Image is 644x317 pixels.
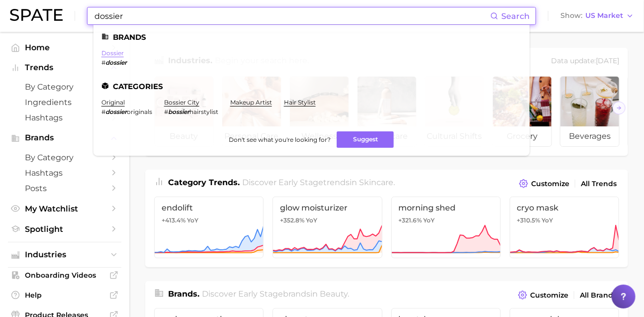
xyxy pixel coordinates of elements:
[8,201,121,216] a: My Watchlist
[8,247,121,262] button: Industries
[25,291,104,300] span: Help
[517,203,612,212] span: cryo mask
[8,95,121,110] a: Ingredients
[578,177,619,191] a: All Trends
[560,126,619,146] span: beverages
[280,203,374,212] span: glow moisturizer
[560,13,582,18] span: Show
[8,60,121,75] button: Trends
[273,197,382,258] a: glow moisturizer+352.8% YoY
[581,180,617,188] span: All Trends
[542,216,553,224] span: YoY
[8,221,121,237] a: Spotlight
[168,289,199,299] span: Brands .
[101,99,125,106] a: original
[8,268,121,283] a: Onboarding Videos
[101,108,105,115] span: #
[101,59,105,66] span: #
[391,197,501,258] a: morning shed+321.6% YoY
[399,216,422,224] span: +321.6%
[168,108,189,115] em: bossier
[501,11,530,21] span: Search
[25,43,104,52] span: Home
[399,203,493,212] span: morning shed
[101,33,522,41] li: Brands
[8,130,121,145] button: Brands
[8,150,121,165] a: by Category
[25,204,104,213] span: My Watchlist
[424,216,435,224] span: YoY
[162,203,256,212] span: endolift
[25,250,104,259] span: Industries
[230,99,272,106] a: makeup artist
[613,102,626,114] button: Scroll Right
[320,289,348,299] span: beauty
[531,180,569,188] span: Customize
[516,288,571,302] button: Customize
[164,99,199,106] a: bossier city
[360,178,394,187] span: skincare
[93,7,490,24] input: Search here for a brand, industry, or ingredient
[280,216,304,224] span: +352.8%
[337,131,394,148] button: Suggest
[551,55,619,68] div: Data update: [DATE]
[8,110,121,125] a: Hashtags
[517,177,572,191] button: Customize
[517,216,541,224] span: +310.5%
[8,181,121,196] a: Posts
[162,216,185,224] span: +413.4%
[25,153,104,162] span: by Category
[560,76,620,147] a: beverages
[8,79,121,95] a: by Category
[8,165,121,181] a: Hashtags
[580,291,617,300] span: All Brands
[25,82,104,92] span: by Category
[164,108,168,115] span: #
[585,13,623,18] span: US Market
[189,108,218,115] span: hairstylist
[187,216,198,224] span: YoY
[105,59,127,66] em: dossier
[25,63,104,72] span: Trends
[530,291,568,300] span: Customize
[154,197,264,258] a: endolift+413.4% YoY
[25,133,104,142] span: Brands
[101,49,124,57] a: dossier
[577,289,619,302] a: All Brands
[105,108,127,115] em: dossier
[101,82,522,91] li: Categories
[243,178,395,187] span: Discover Early Stage trends in .
[10,9,63,21] img: SPATE
[284,99,316,106] a: hair stylist
[25,271,104,280] span: Onboarding Videos
[25,168,104,178] span: Hashtags
[510,197,619,258] a: cryo mask+310.5% YoY
[25,184,104,193] span: Posts
[202,289,350,299] span: Discover Early Stage brands in .
[8,40,121,55] a: Home
[25,113,104,122] span: Hashtags
[25,98,104,107] span: Ingredients
[8,288,121,303] a: Help
[306,216,317,224] span: YoY
[558,9,637,22] button: ShowUS Market
[127,108,152,115] span: originals
[229,136,331,143] span: Don't see what you're looking for?
[25,224,104,234] span: Spotlight
[168,178,240,187] span: Category Trends .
